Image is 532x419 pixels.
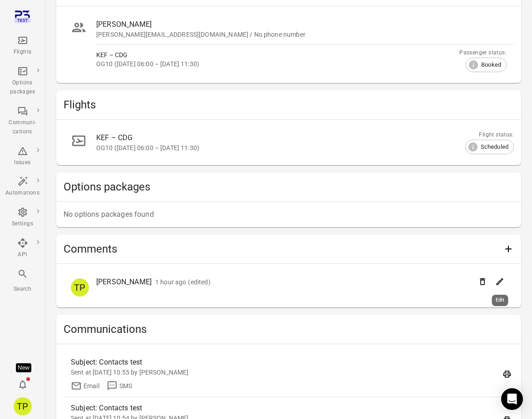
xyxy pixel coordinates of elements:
[188,278,210,287] div: (edited)
[5,158,39,167] div: Issues
[64,127,514,158] a: KEF – CDGOG10 ([DATE] 06:00 – [DATE] 11:30)
[5,48,39,57] div: Flights
[64,180,514,194] h2: Options packages
[64,97,514,112] h2: Flights
[500,369,514,378] span: Export email to PDF
[2,204,43,231] a: Settings
[10,394,35,419] button: Tómas Páll Máté
[64,45,514,76] a: KEF – CDGOG10 ([DATE] 06:00 – [DATE] 11:30)Passenger status:Booked
[96,277,152,287] div: [PERSON_NAME]
[5,118,39,136] div: Communi-cations
[499,240,517,258] button: Add comment
[492,295,508,306] div: Edit
[476,275,489,288] button: Delete
[64,14,514,44] a: [PERSON_NAME][PERSON_NAME][EMAIL_ADDRESS][DOMAIN_NAME] / No phone number
[465,131,514,140] div: Flight status:
[64,209,514,220] p: No options packages found
[493,275,507,288] button: Edit
[5,285,39,294] div: Search
[5,189,39,198] div: Automations
[2,235,43,262] a: API
[119,381,132,390] div: SMS
[71,357,387,368] div: Subject: Contacts test
[2,103,43,139] a: Communi-cations
[500,367,514,381] button: Export email to PDF
[71,368,492,377] div: Sent at [DATE] 10:55 by [PERSON_NAME]
[64,322,514,336] h2: Communications
[96,59,459,68] div: OG10 ([DATE] 06:00 – [DATE] 11:30)
[5,219,39,229] div: Settings
[16,363,31,372] div: Tooltip anchor
[2,173,43,200] a: Automations
[14,375,32,394] button: Notifications
[71,403,387,414] div: Subject: Contacts test
[84,381,99,390] div: Email
[64,242,499,256] h2: Comments
[459,49,507,58] div: Passenger status:
[64,351,514,397] a: Subject: Contacts testSent at [DATE] 10:55 by [PERSON_NAME]EmailSMS
[5,78,39,97] div: Options packages
[2,266,43,296] button: Search
[96,132,492,143] div: KEF – CDG
[2,32,43,59] a: Flights
[96,50,459,59] div: KEF – CDG
[155,278,187,287] div: 1 Sep 2025 14:35
[96,30,507,39] div: [PERSON_NAME][EMAIL_ADDRESS][DOMAIN_NAME] / No phone number
[476,60,506,69] span: Booked
[2,63,43,99] a: Options packages
[476,142,513,151] span: Scheduled
[71,278,89,297] div: TP
[2,143,43,170] a: Issues
[96,19,507,30] div: [PERSON_NAME]
[96,143,492,152] div: OG10 ([DATE] 06:00 – [DATE] 11:30)
[501,388,523,410] div: Open Intercom Messenger
[5,250,39,259] div: API
[14,397,32,415] div: TP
